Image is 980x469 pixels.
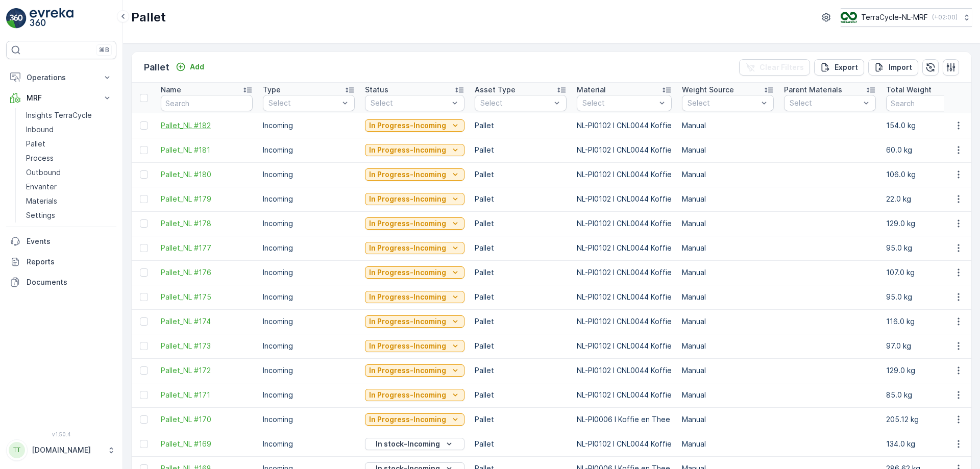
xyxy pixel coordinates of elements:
[6,272,116,292] a: Documents
[886,145,978,155] p: 60.0 kg
[263,243,355,253] p: Incoming
[682,390,774,400] p: Manual
[263,439,355,449] p: Incoming
[886,194,978,204] p: 22.0 kg
[161,292,253,302] a: Pallet_NL #175
[369,341,446,351] p: In Progress-Incoming
[682,267,774,278] p: Manual
[475,316,567,327] p: Pallet
[161,316,253,327] a: Pallet_NL #174
[365,85,388,95] p: Status
[475,439,567,449] p: Pallet
[22,122,116,137] a: Inbound
[27,257,112,267] p: Reports
[886,85,932,95] p: Total Weight
[263,120,355,131] p: Incoming
[577,341,672,351] p: NL-PI0102 I CNL0044 Koffie
[886,439,978,449] p: 134.0 kg
[6,67,116,88] button: Operations
[475,218,567,229] p: Pallet
[577,292,672,302] p: NL-PI0102 I CNL0044 Koffie
[886,341,978,351] p: 97.0 kg
[365,119,464,132] button: In Progress-Incoming
[886,243,978,253] p: 95.0 kg
[26,110,92,120] p: Insights TerraCycle
[365,438,464,450] button: In stock-Incoming
[161,243,253,253] a: Pallet_NL #177
[682,292,774,302] p: Manual
[365,144,464,156] button: In Progress-Incoming
[161,95,253,111] input: Search
[263,218,355,229] p: Incoming
[161,365,253,376] a: Pallet_NL #172
[22,108,116,122] a: Insights TerraCycle
[861,12,928,22] p: TerraCycle-NL-MRF
[27,277,112,287] p: Documents
[263,390,355,400] p: Incoming
[22,180,116,194] a: Envanter
[739,59,810,76] button: Clear Filters
[886,365,978,376] p: 129.0 kg
[263,341,355,351] p: Incoming
[263,292,355,302] p: Incoming
[577,243,672,253] p: NL-PI0102 I CNL0044 Koffie
[26,210,55,220] p: Settings
[475,85,516,95] p: Asset Type
[577,439,672,449] p: NL-PI0102 I CNL0044 Koffie
[682,341,774,351] p: Manual
[161,439,253,449] a: Pallet_NL #169
[140,244,148,252] div: Toggle Row Selected
[32,445,102,455] p: [DOMAIN_NAME]
[577,85,606,95] p: Material
[263,316,355,327] p: Incoming
[9,442,25,458] div: TT
[26,182,57,192] p: Envanter
[475,341,567,351] p: Pallet
[369,145,446,155] p: In Progress-Incoming
[475,365,567,376] p: Pallet
[140,219,148,228] div: Toggle Row Selected
[171,61,208,73] button: Add
[790,98,860,108] p: Select
[369,292,446,302] p: In Progress-Incoming
[577,218,672,229] p: NL-PI0102 I CNL0044 Koffie
[868,59,918,76] button: Import
[577,145,672,155] p: NL-PI0102 I CNL0044 Koffie
[263,194,355,204] p: Incoming
[6,252,116,272] a: Reports
[577,365,672,376] p: NL-PI0102 I CNL0044 Koffie
[161,145,253,155] a: Pallet_NL #181
[841,8,972,27] button: TerraCycle-NL-MRF(+02:00)
[263,85,281,95] p: Type
[140,170,148,179] div: Toggle Row Selected
[475,267,567,278] p: Pallet
[26,153,54,163] p: Process
[140,146,148,154] div: Toggle Row Selected
[161,390,253,400] span: Pallet_NL #171
[161,85,181,95] p: Name
[22,208,116,223] a: Settings
[835,62,858,72] p: Export
[140,391,148,399] div: Toggle Row Selected
[263,365,355,376] p: Incoming
[365,242,464,254] button: In Progress-Incoming
[688,98,758,108] p: Select
[682,194,774,204] p: Manual
[6,431,116,437] span: v 1.50.4
[30,8,73,29] img: logo_light-DOdMpM7g.png
[886,218,978,229] p: 129.0 kg
[27,72,96,83] p: Operations
[22,137,116,151] a: Pallet
[369,365,446,376] p: In Progress-Incoming
[365,315,464,328] button: In Progress-Incoming
[161,414,253,425] span: Pallet_NL #170
[480,98,551,108] p: Select
[6,439,116,461] button: TT[DOMAIN_NAME]
[886,267,978,278] p: 107.0 kg
[369,243,446,253] p: In Progress-Incoming
[27,93,96,103] p: MRF
[759,62,804,72] p: Clear Filters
